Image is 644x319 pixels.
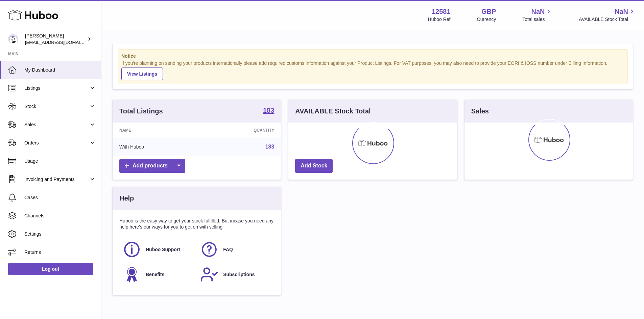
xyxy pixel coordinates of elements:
a: Add Stock [295,159,333,173]
div: If you're planning on sending your products internationally please add required customs informati... [121,60,624,80]
h3: Help [119,194,134,203]
span: Orders [24,140,89,146]
h3: Sales [471,107,489,116]
p: Huboo is the easy way to get your stock fulfilled. But incase you need any help here's our ways f... [119,218,274,231]
span: FAQ [223,246,233,253]
span: Settings [24,231,96,237]
a: FAQ [200,240,271,259]
div: Currency [477,16,496,23]
span: Cases [24,194,96,201]
div: [PERSON_NAME] [25,33,86,46]
strong: 12581 [432,7,451,16]
a: Add products [119,159,185,173]
span: NaN [531,7,545,16]
div: Huboo Ref [428,16,451,23]
a: 183 [263,107,274,115]
a: NaN AVAILABLE Stock Total [579,7,636,23]
a: 183 [265,144,275,150]
span: Channels [24,213,96,219]
span: Returns [24,249,96,256]
a: Huboo Support [123,240,193,259]
strong: GBP [481,7,496,16]
span: My Dashboard [24,67,96,73]
strong: Notice [121,53,624,59]
h3: AVAILABLE Stock Total [295,107,371,116]
th: Name [113,123,201,138]
span: Subscriptions [223,271,255,278]
span: AVAILABLE Stock Total [579,16,636,23]
td: With Huboo [113,138,201,156]
a: Log out [8,263,93,275]
span: Sales [24,122,89,128]
strong: 183 [263,107,274,114]
span: Total sales [522,16,552,23]
span: Listings [24,85,89,91]
span: NaN [615,7,628,16]
a: Benefits [123,265,193,284]
span: Usage [24,158,96,164]
a: View Listings [121,68,163,80]
a: NaN Total sales [522,7,552,23]
a: Subscriptions [200,265,271,284]
img: ibrewis@drink-trip.com [8,34,18,44]
h3: Total Listings [119,107,163,116]
span: Invoicing and Payments [24,176,89,183]
th: Quantity [201,123,281,138]
span: Huboo Support [146,246,180,253]
span: [EMAIL_ADDRESS][DOMAIN_NAME] [25,39,99,45]
span: Stock [24,103,89,110]
span: Benefits [146,271,164,278]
